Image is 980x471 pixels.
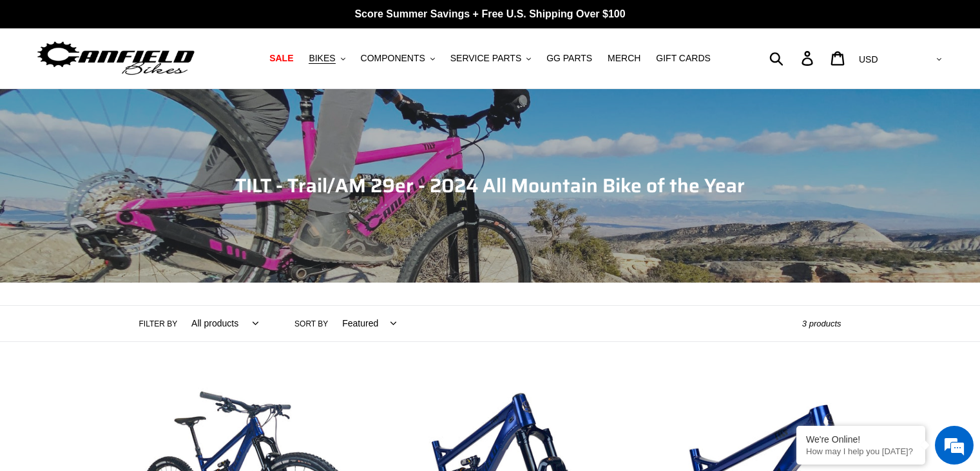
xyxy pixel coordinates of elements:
[35,38,197,79] img: Canfield Bikes
[294,318,328,330] label: Sort by
[444,50,537,67] button: SERVICE PARTS
[806,434,916,445] div: We're Online!
[302,50,351,67] button: BIKES
[354,50,441,67] button: COMPONENTS
[806,446,916,456] p: How may I help you today?
[361,53,425,64] span: COMPONENTS
[235,170,745,201] span: TILT - Trail/AM 29er - 2024 All Mountain Bike of the Year
[309,53,335,64] span: BIKES
[139,318,178,330] label: Filter by
[776,44,809,72] input: Search
[450,53,521,64] span: SERVICE PARTS
[608,53,640,64] span: MERCH
[546,53,592,64] span: GG PARTS
[656,53,711,64] span: GIFT CARDS
[802,319,841,328] span: 3 products
[649,50,717,67] a: GIFT CARDS
[601,50,647,67] a: MERCH
[269,53,293,64] span: SALE
[540,50,599,67] a: GG PARTS
[263,50,300,67] a: SALE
